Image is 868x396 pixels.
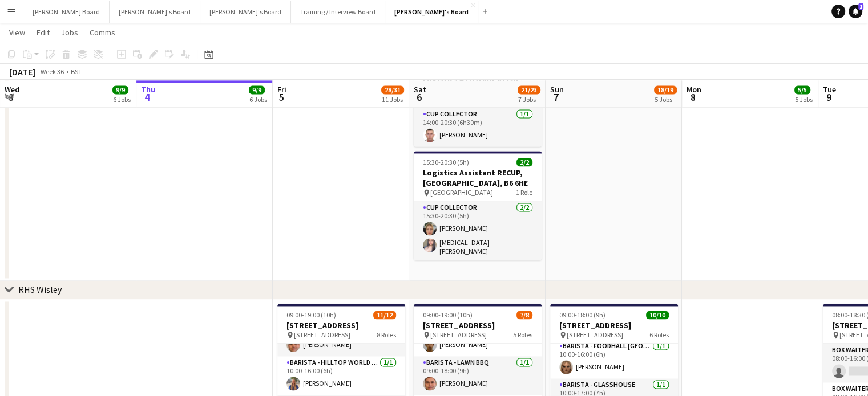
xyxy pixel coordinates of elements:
[85,25,120,40] a: Comms
[71,67,82,76] div: BST
[382,95,403,104] div: 11 Jobs
[559,311,605,319] span: 09:00-18:00 (9h)
[414,356,542,395] app-card-role: Barista - Lawn BBQ1/109:00-18:00 (9h)[PERSON_NAME]
[516,311,532,319] span: 7/8
[37,27,50,38] span: Edit
[381,85,404,94] span: 28/31
[18,284,62,295] div: RHS Wisley
[5,25,30,40] a: View
[9,66,35,77] div: [DATE]
[3,91,19,104] span: 3
[849,5,862,18] a: 1
[414,151,542,260] app-job-card: 15:30-20:30 (5h)2/2Logistics Assistant RECUP, [GEOGRAPHIC_DATA], B6 6HE [GEOGRAPHIC_DATA]1 RoleCU...
[90,27,115,38] span: Comms
[5,84,19,95] span: Wed
[385,1,478,23] button: [PERSON_NAME]'s Board
[518,95,540,104] div: 7 Jobs
[110,1,200,23] button: [PERSON_NAME]'s Board
[414,168,542,188] h3: Logistics Assistant RECUP, [GEOGRAPHIC_DATA], B6 6HE
[276,91,286,104] span: 5
[649,330,669,339] span: 6 Roles
[414,108,542,146] app-card-role: CUP COLLECTOR1/114:00-20:30 (6h30m)[PERSON_NAME]
[200,1,291,23] button: [PERSON_NAME]'s Board
[141,84,155,95] span: Thu
[412,91,426,104] span: 6
[32,25,54,40] a: Edit
[277,320,405,330] h3: [STREET_ADDRESS]
[518,85,540,94] span: 21/23
[567,330,623,339] span: [STREET_ADDRESS]
[821,91,836,104] span: 9
[423,158,469,166] span: 15:30-20:30 (5h)
[513,330,532,339] span: 5 Roles
[139,91,155,104] span: 4
[794,85,810,94] span: 5/5
[277,356,405,395] app-card-role: Barista - Hilltop World Food Cafe1/110:00-16:00 (6h)[PERSON_NAME]
[795,95,813,104] div: 5 Jobs
[414,84,426,95] span: Sat
[430,188,493,197] span: [GEOGRAPHIC_DATA]
[9,27,25,38] span: View
[646,311,669,319] span: 10/10
[113,95,131,104] div: 6 Jobs
[23,1,110,23] button: [PERSON_NAME] Board
[687,84,701,95] span: Mon
[291,1,385,23] button: Training / Interview Board
[423,311,473,319] span: 09:00-19:00 (10h)
[377,330,396,339] span: 8 Roles
[548,91,564,104] span: 7
[56,25,83,40] a: Jobs
[516,158,532,166] span: 2/2
[294,330,350,339] span: [STREET_ADDRESS]
[430,330,487,339] span: [STREET_ADDRESS]
[61,27,78,38] span: Jobs
[38,67,66,76] span: Week 36
[112,85,128,94] span: 9/9
[858,3,863,10] span: 1
[277,84,286,95] span: Fri
[249,95,267,104] div: 6 Jobs
[414,201,542,260] app-card-role: CUP COLLECTOR2/215:30-20:30 (5h)[PERSON_NAME][MEDICAL_DATA][PERSON_NAME]
[685,91,701,104] span: 8
[516,188,532,197] span: 1 Role
[414,320,542,330] h3: [STREET_ADDRESS]
[550,84,564,95] span: Sun
[550,340,678,378] app-card-role: Barista - Foodhall [GEOGRAPHIC_DATA]1/110:00-16:00 (6h)[PERSON_NAME]
[654,85,677,94] span: 18/19
[655,95,676,104] div: 5 Jobs
[286,311,336,319] span: 09:00-19:00 (10h)
[249,85,265,94] span: 9/9
[550,320,678,330] h3: [STREET_ADDRESS]
[823,84,836,95] span: Tue
[373,311,396,319] span: 11/12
